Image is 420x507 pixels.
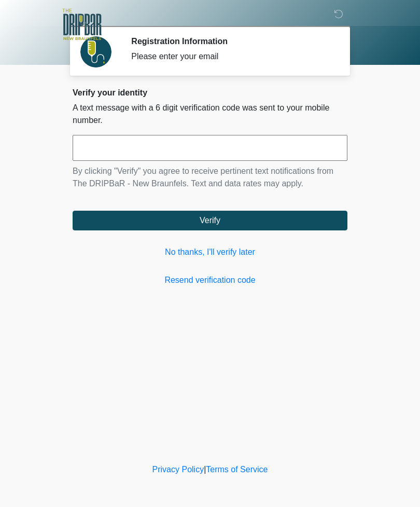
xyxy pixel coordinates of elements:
[73,165,347,190] p: By clicking "Verify" you agree to receive pertinent text notifications from The DRIPBaR - New Bra...
[80,36,111,67] img: Agent Avatar
[131,50,332,63] div: Please enter your email
[204,465,206,474] a: |
[73,102,347,127] p: A text message with a 6 digit verification code was sent to your mobile number.
[73,246,347,258] a: No thanks, I'll verify later
[73,274,347,286] a: Resend verification code
[73,88,347,98] h2: Verify your identity
[152,465,204,474] a: Privacy Policy
[62,8,102,42] img: The DRIPBaR - New Braunfels Logo
[73,211,347,230] button: Verify
[206,465,268,474] a: Terms of Service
